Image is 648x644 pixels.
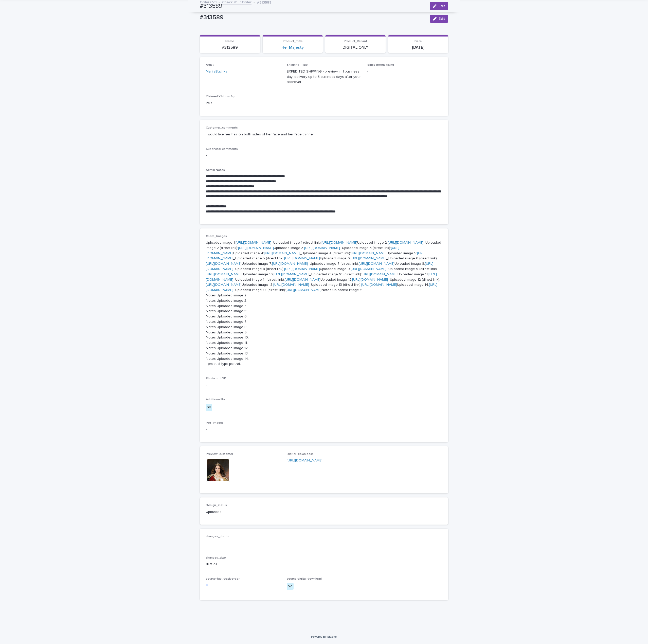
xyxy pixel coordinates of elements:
[206,562,442,567] p: 18 x 24
[206,427,442,432] p: -
[206,453,233,456] span: Preview_customer
[206,398,227,401] span: Additional Pet
[206,283,242,287] a: [URL][DOMAIN_NAME]
[274,273,309,276] a: [URL][DOMAIN_NAME]
[351,267,386,271] a: [URL][DOMAIN_NAME]
[430,15,448,23] button: Edit
[206,541,442,546] p: -
[283,40,303,43] span: Product_Title
[352,278,388,281] a: [URL][DOMAIN_NAME]
[206,504,227,507] span: Design_status
[206,273,437,281] a: [URL][DOMAIN_NAME]
[284,267,320,271] a: [URL][DOMAIN_NAME]
[238,246,274,250] a: [URL][DOMAIN_NAME]
[328,45,383,50] p: DIGITAL ONLY
[367,69,442,74] p: -
[236,241,271,244] a: [URL][DOMAIN_NAME]
[206,246,399,255] a: [URL][DOMAIN_NAME]
[206,556,226,559] span: changes_size
[361,283,397,287] a: [URL][DOMAIN_NAME]
[351,252,387,255] a: [URL][DOMAIN_NAME]
[439,4,445,8] span: Edit
[359,262,394,265] a: [URL][DOMAIN_NAME]
[206,262,242,265] a: [URL][DOMAIN_NAME]
[206,273,242,276] a: [URL][DOMAIN_NAME]
[287,63,308,66] span: Shipping_Title
[273,283,309,287] a: [URL][DOMAIN_NAME]
[206,535,229,538] span: changes_photo
[284,257,320,260] a: [URL][DOMAIN_NAME]
[439,17,445,21] span: Edit
[206,421,224,424] span: Pet_Images
[206,126,238,129] span: Customer_comments
[206,377,226,380] span: Photo not OK
[304,246,340,250] a: [URL][DOMAIN_NAME]
[206,148,238,151] span: Supervisor comments
[200,14,426,21] p: #313589
[206,235,227,238] span: Client_Images
[287,583,294,590] div: No
[287,459,322,462] a: [URL][DOMAIN_NAME]
[206,509,281,515] p: Uploaded
[206,169,225,172] span: Admin Notes
[415,40,422,43] span: Date
[287,577,322,580] span: source-digital-download
[362,273,398,276] a: [URL][DOMAIN_NAME]
[321,241,357,244] a: [URL][DOMAIN_NAME]
[200,3,222,10] h2: #313589
[206,577,240,580] span: source-fast-track-order
[264,252,300,255] a: [URL][DOMAIN_NAME]
[286,288,321,292] a: [URL][DOMAIN_NAME]
[206,69,227,74] a: MariiaBuchka
[285,278,320,281] a: [URL][DOMAIN_NAME]
[281,45,304,50] a: Her Majesty
[206,132,442,137] p: I would like her hair on both sides of her face and her face thinner.
[203,45,257,50] p: #313589
[287,69,362,85] p: EXPEDITED SHIPPING - preview in 1 business day; delivery up to 5 business days after your approval.
[344,40,367,43] span: Product_Variant
[206,95,237,98] span: Claimed X Hours Ago
[367,63,394,66] span: Since needs fixing
[206,404,212,411] div: no
[225,40,234,43] span: Name
[272,262,308,265] a: [URL][DOMAIN_NAME]
[206,383,442,388] p: -
[351,257,386,260] a: [URL][DOMAIN_NAME]
[311,635,337,638] a: Powered By Stacker
[430,2,448,10] button: Edit
[206,63,214,66] span: Artist
[287,453,314,456] span: Digital_downloads
[206,101,281,106] p: 267
[206,153,442,158] p: -
[391,45,445,50] p: [DATE]
[388,241,423,244] a: [URL][DOMAIN_NAME]
[206,240,442,367] p: Uploaded image 1: _Uploaded image 1 (direct link): Uploaded image 2: _Uploaded image 2 (direct li...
